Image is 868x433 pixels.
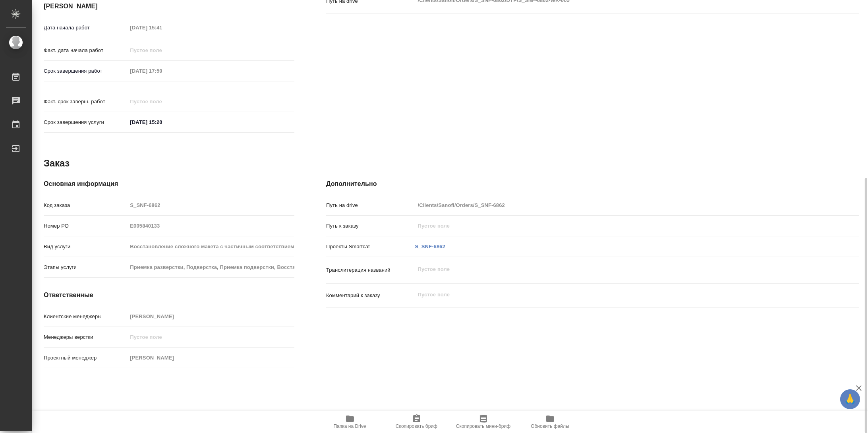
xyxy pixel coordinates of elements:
[840,389,860,409] button: 🙏
[415,220,815,232] input: Пустое поле
[127,116,197,128] input: ✎ Введи что-нибудь
[127,22,197,33] input: Пустое поле
[843,391,857,408] span: 🙏
[127,220,294,232] input: Пустое поле
[127,241,294,252] input: Пустое поле
[326,201,415,209] p: Путь на drive
[456,423,510,429] span: Скопировать мини-бриф
[44,290,294,300] h4: Ответственные
[44,67,127,75] p: Срок завершения работ
[127,199,294,211] input: Пустое поле
[326,222,415,230] p: Путь к заказу
[127,311,294,322] input: Пустое поле
[517,411,584,433] button: Обновить файлы
[326,292,415,300] p: Комментарий к заказу
[317,411,383,433] button: Папка на Drive
[44,354,127,362] p: Проектный менеджер
[531,423,569,429] span: Обновить файлы
[44,201,127,209] p: Код заказа
[334,423,366,429] span: Папка на Drive
[383,411,450,433] button: Скопировать бриф
[127,331,294,343] input: Пустое поле
[415,244,445,249] a: S_SNF-6862
[127,44,197,56] input: Пустое поле
[44,157,70,170] h2: Заказ
[127,352,294,363] input: Пустое поле
[127,65,197,77] input: Пустое поле
[326,266,415,274] p: Транслитерация названий
[415,199,815,211] input: Пустое поле
[396,423,437,429] span: Скопировать бриф
[44,222,127,230] p: Номер РО
[44,2,294,11] h4: [PERSON_NAME]
[44,24,127,32] p: Дата начала работ
[127,96,197,107] input: Пустое поле
[450,411,517,433] button: Скопировать мини-бриф
[44,118,127,126] p: Срок завершения услуги
[44,263,127,271] p: Этапы услуги
[326,179,859,189] h4: Дополнительно
[44,313,127,321] p: Клиентские менеджеры
[44,98,127,106] p: Факт. срок заверш. работ
[44,179,294,189] h4: Основная информация
[44,243,127,251] p: Вид услуги
[326,243,415,251] p: Проекты Smartcat
[44,333,127,341] p: Менеджеры верстки
[127,261,294,273] input: Пустое поле
[44,46,127,54] p: Факт. дата начала работ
